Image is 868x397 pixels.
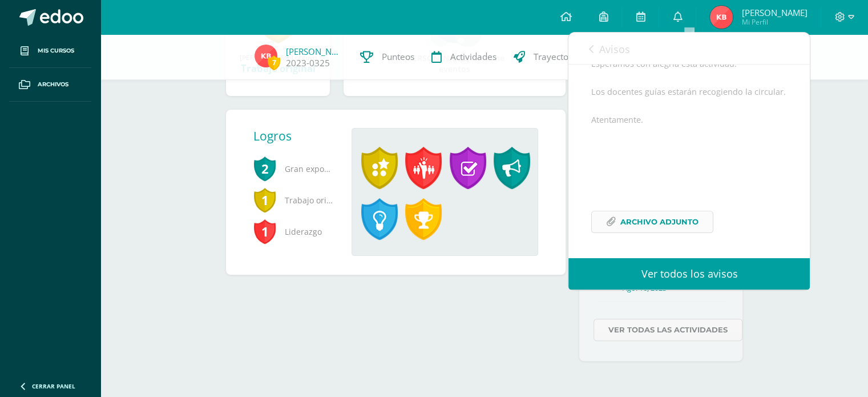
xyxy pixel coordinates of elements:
[741,17,807,27] span: Mi Perfil
[253,128,342,144] div: Logros
[253,155,276,182] span: 2
[450,51,496,63] span: Actividades
[505,34,588,80] a: Trayectoria
[710,6,733,29] img: aef296f7f59f5fe484a73ea8902b08f3.png
[423,34,505,80] a: Actividades
[352,34,423,80] a: Punteos
[38,46,74,55] span: Mis cursos
[591,211,713,233] a: Archivo Adjunto
[382,51,414,63] span: Punteos
[32,382,75,390] span: Cerrar panel
[534,51,579,63] span: Trayectoria
[9,34,91,68] a: Mis cursos
[599,42,629,56] span: Avisos
[268,55,280,70] span: 7
[722,42,732,54] span: 13
[591,1,787,247] div: Estimados padres Les informamos sobre la actividad de la visita al teatro. Esperamos con alegría ...
[620,211,699,232] span: Archivo Adjunto
[253,187,276,213] span: 1
[9,68,91,102] a: Archivos
[722,42,790,54] span: avisos sin leer
[594,319,742,341] a: Ver todas las actividades
[253,185,333,216] span: Trabajo original
[253,153,333,185] span: Gran expositor
[253,216,333,247] span: Liderazgo
[38,80,68,89] span: Archivos
[286,46,343,57] a: [PERSON_NAME]
[255,45,277,67] img: aef296f7f59f5fe484a73ea8902b08f3.png
[253,218,276,244] span: 1
[286,57,330,69] a: 2023-0325
[741,7,807,18] span: [PERSON_NAME]
[568,258,810,290] a: Ver todos los avisos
